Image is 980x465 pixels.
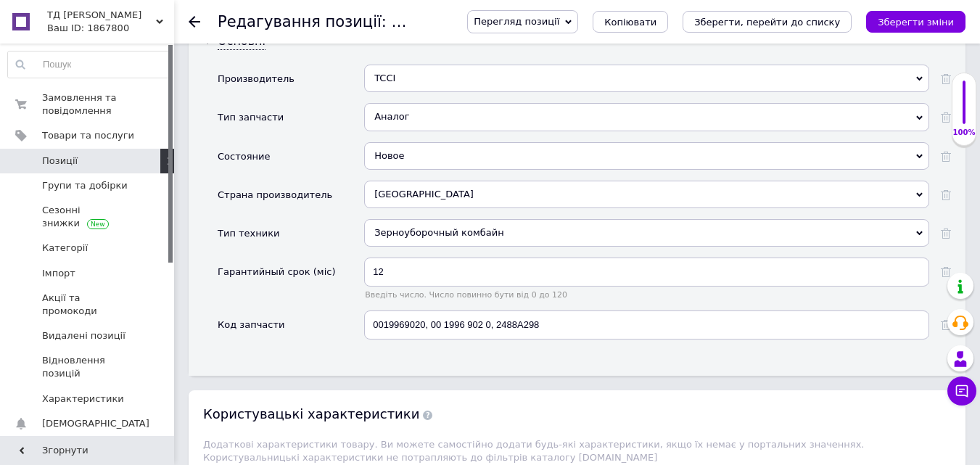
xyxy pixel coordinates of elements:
[42,179,128,192] span: Групи та добірки
[364,142,929,170] div: Новое
[218,227,280,240] div: Тип техники
[26,83,103,94] strong: Производитель:
[42,242,88,255] span: Категорії
[42,354,134,380] span: Відновлення позицій
[15,12,514,73] p: 🚜 ✔ Avero [GEOGRAPHIC_DATA] 240, Lexion 640–670, 750–760, 760–780, Tucano 570, Tucano 580 ✔ Xerio...
[189,16,200,28] div: Повернутися назад
[42,417,149,430] span: [DEMOGRAPHIC_DATA]
[364,103,929,131] div: Аналог
[42,91,134,118] span: Замовлення та повідомлення
[694,17,840,28] i: Зберегти, перейти до списку
[42,129,134,142] span: Товари та послуги
[15,82,514,97] p: 🌍 TCCI
[218,150,270,163] div: Состояние
[47,9,156,22] span: ТД Снабсервіс
[42,292,134,318] span: Акції та промокоди
[218,318,285,332] div: Код запчасти
[218,266,335,279] div: Гарантийный срок (міс)
[364,181,929,208] div: [GEOGRAPHIC_DATA]
[947,376,976,406] button: Чат з покупцем
[593,11,668,33] button: Копіювати
[364,219,929,247] div: Зерноуборочный комбайн
[218,73,295,86] div: Производитель
[47,22,174,35] div: Ваш ID: 1867800
[15,107,514,167] p: 📌 Компрессор кондиционера предназначен для установки на технику Claas, обеспечивая эффективное ох...
[952,73,976,146] div: 100% Якість заповнення
[42,155,78,168] span: Позиції
[952,128,976,138] div: 100%
[218,111,284,124] div: Тип запчасти
[26,14,88,25] strong: Применение:
[474,16,559,27] span: Перегляд позиції
[42,329,125,342] span: Видалені позиції
[364,65,929,92] div: TCCI
[683,11,852,33] button: Зберегти, перейти до списку
[866,11,965,33] button: Зберегти зміни
[26,108,75,119] strong: Описание:
[8,52,170,78] input: Пошук
[878,17,954,28] i: Зберегти зміни
[218,189,332,202] div: Страна производитель
[604,17,656,28] span: Копіювати
[42,267,75,280] span: Імпорт
[218,13,750,30] h1: Редагування позиції: Компрессор кондиционера на технику Claas
[22,59,99,70] strong: Тракторы Claas:
[42,204,134,230] span: Сезонні знижки
[364,258,929,287] input: Вкажіть число
[203,439,864,463] span: Додаткові характеристики товару. Ви можете самостійно додати будь-які характеристики, якщо їх нем...
[364,290,929,300] span: Введіть число. Число повинно бути від 0 до 120
[203,406,432,421] span: Користувацькi характеристики
[42,392,124,406] span: Характеристики
[22,29,184,40] strong: Зерноуборочные комбайны Claas:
